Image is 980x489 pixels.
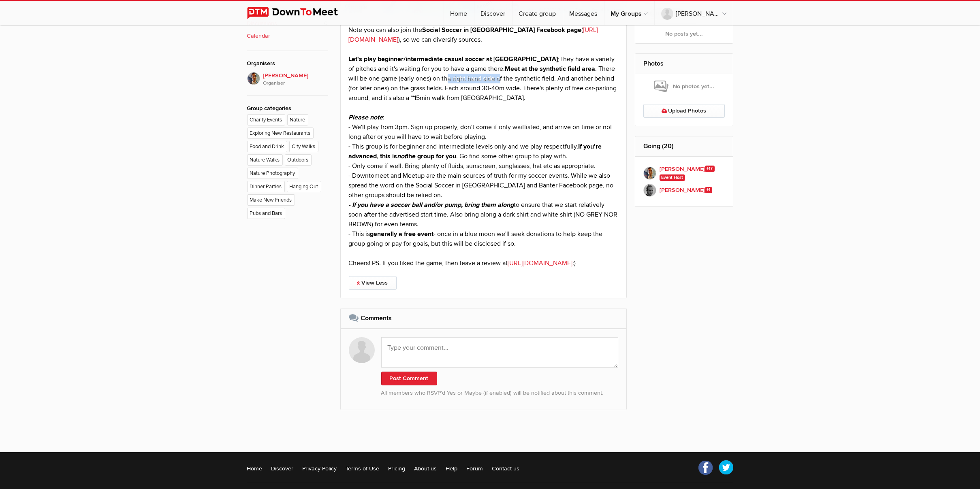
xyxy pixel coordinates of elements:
span: No photos yet... [654,80,714,94]
a: Create group [512,1,563,25]
h2: Comments [349,308,619,328]
a: Forum [467,464,483,472]
img: Arthur [643,167,656,180]
i: Organiser [263,80,328,87]
b: [PERSON_NAME] [660,165,715,174]
a: [PERSON_NAME] [655,1,733,25]
a: Privacy Policy [303,464,337,472]
a: Home [444,1,474,25]
a: Contact us [492,464,520,472]
button: Post Comment [381,372,437,385]
a: Twitter [719,460,733,475]
a: My Groups [604,1,654,25]
b: Calendar [247,32,271,40]
img: Arthur [247,72,260,85]
a: Pricing [389,464,406,472]
strong: Social Soccer in [GEOGRAPHIC_DATA] Facebook page [423,26,582,34]
a: [PERSON_NAME]Organiser [247,72,328,87]
a: Upload Photos [643,104,725,118]
div: Organisers [247,59,328,68]
img: Alan Noce [643,184,656,197]
div: Group categories [247,104,328,113]
a: Messages [563,1,604,25]
a: Help [446,464,458,472]
a: View Less [349,276,397,290]
em: not [397,152,407,160]
span: +1 [705,187,712,193]
a: [URL][DOMAIN_NAME] [508,259,573,267]
a: Home [247,464,263,472]
a: Photos [643,60,664,68]
a: Discover [271,464,294,472]
a: Terms of Use [346,464,380,472]
em: Please note [349,113,383,121]
h2: Going (20) [643,136,725,156]
a: Facebook [698,460,713,475]
strong: generally a free event [370,230,434,238]
em: - If you have a soccer ball and/or pump, bring them along [349,201,514,209]
b: [PERSON_NAME] [660,186,712,195]
img: DownToMeet [247,7,350,19]
div: No posts yet... [635,24,733,43]
span: +17 [705,166,715,172]
p: All members who RSVP’d Yes or Maybe (if enabled) will be notified about this comment. [381,389,619,398]
span: [PERSON_NAME] [263,71,328,87]
strong: Meet at the synthetic field area [505,65,596,73]
span: Event Host [660,174,685,181]
a: Discover [474,1,512,25]
a: [PERSON_NAME]+1 [643,182,725,198]
a: Calendar [247,32,328,40]
strong: Let's play beginner/intermediate casual soccer at [GEOGRAPHIC_DATA] [349,55,558,63]
a: About us [414,464,437,472]
a: [PERSON_NAME]+17 Event Host [643,165,725,182]
p: Note you can also join the ( ), so we can diversify sources. ; they have a variety of pitches and... [349,25,619,268]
